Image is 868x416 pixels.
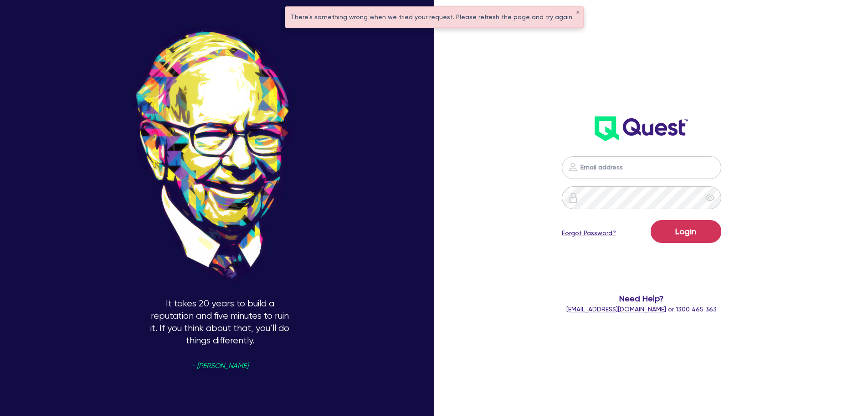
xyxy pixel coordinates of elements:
input: Email address [562,156,721,179]
button: Login [651,220,721,243]
img: icon-password [567,162,578,173]
a: Forgot Password? [562,228,616,238]
span: Need Help? [525,292,758,305]
span: eye [705,193,714,202]
a: [EMAIL_ADDRESS][DOMAIN_NAME] [566,305,666,313]
img: icon-password [568,192,579,203]
div: There's something wrong when we tried your request. Please refresh the page and try again [285,7,583,27]
img: wH2k97JdezQIQAAAABJRU5ErkJggg== [595,116,688,141]
span: - [PERSON_NAME] [191,363,248,369]
span: or 1300 465 363 [566,305,717,313]
button: ✕ [576,11,580,15]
